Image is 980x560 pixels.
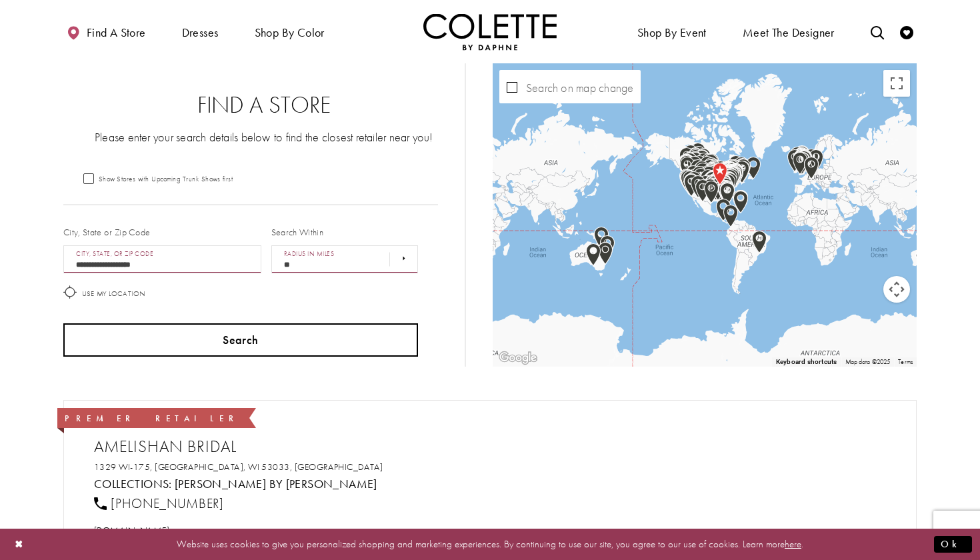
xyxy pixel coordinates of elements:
span: [DOMAIN_NAME] [94,524,169,536]
span: Shop by color [255,26,325,39]
label: Search Within [271,225,323,239]
button: Keyboard shortcuts [775,357,837,367]
button: Submit Dialog [934,536,972,553]
a: Opens in new tab [94,461,383,473]
span: Dresses [182,26,219,39]
span: [PHONE_NUMBER] [111,495,223,512]
a: Find a store [63,13,149,50]
span: Dresses [179,13,222,50]
a: Meet the designer [739,13,838,50]
a: [PHONE_NUMBER] [94,495,224,512]
p: Website uses cookies to give you personalized shopping and marketing experiences. By continuing t... [96,535,884,553]
a: Toggle search [867,13,887,50]
a: Visit Colette by Daphne page - Opens in new tab [175,476,377,491]
input: City, State, or ZIP Code [63,245,261,273]
label: City, State or Zip Code [63,225,151,239]
span: Collections: [94,476,172,491]
button: Map camera controls [883,276,910,303]
span: Shop By Event [637,26,707,39]
a: Terms (opens in new tab) [898,357,913,366]
img: Colette by Daphne [423,13,557,50]
span: Find a store [87,26,146,39]
button: Toggle fullscreen view [883,70,910,97]
span: Map data ©2025 [845,357,891,366]
h2: Amelishan Bridal [94,437,899,457]
p: Please enter your search details below to find the closest retailer near you! [90,129,438,145]
span: Premier Retailer [65,413,239,424]
select: Radius In Miles [271,245,418,273]
a: here [785,537,801,551]
button: Close Dialog [8,533,31,556]
a: Visit Home Page [423,13,557,50]
img: Google [496,349,540,367]
a: Opens in new tab [94,524,169,536]
a: Check Wishlist [897,13,917,50]
span: Meet the designer [743,26,835,39]
span: Shop by color [251,13,328,50]
h2: Find a Store [90,92,438,119]
button: Search [63,323,418,357]
div: Map with store locations [493,63,917,367]
a: Open this area in Google Maps (opens a new window) [496,349,540,367]
span: Shop By Event [634,13,710,50]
